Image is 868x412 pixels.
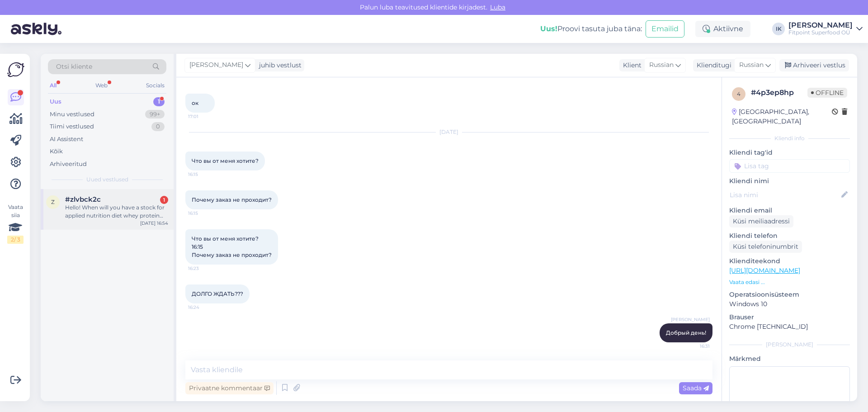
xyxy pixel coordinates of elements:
[50,122,94,131] div: Tiimi vestlused
[729,231,850,241] p: Kliendi telefon
[51,199,55,205] span: z
[140,220,168,227] div: [DATE] 16:54
[50,97,61,106] div: Uus
[160,196,168,204] div: 1
[646,20,684,38] button: Emailid
[729,215,793,227] div: Küsi meiliaadressi
[788,22,853,29] div: [PERSON_NAME]
[192,290,243,297] span: ДОЛГО ЖДАТЬ???
[188,265,222,272] span: 16:23
[7,203,24,244] div: Vaata siia
[788,29,853,36] div: Fitpoint Superfood OÜ
[737,90,741,97] span: 4
[729,266,800,275] a: [URL][DOMAIN_NAME]
[192,99,198,106] span: ок
[729,322,850,331] p: Chrome [TECHNICAL_ID]
[729,134,850,142] div: Kliendi info
[807,88,847,98] span: Offline
[729,290,850,299] p: Operatsioonisüsteem
[50,160,87,169] div: Arhiveeritud
[772,23,785,35] div: IK
[751,87,807,98] div: # 4p3ep8hp
[739,60,764,70] span: Russian
[671,316,710,323] span: [PERSON_NAME]
[50,147,63,156] div: Kõik
[729,313,850,322] p: Brauser
[683,384,709,392] span: Saada
[188,113,222,120] span: 17:01
[188,304,222,311] span: 16:24
[185,382,274,394] div: Privaatne kommentaar
[788,22,863,36] a: [PERSON_NAME]Fitpoint Superfood OÜ
[145,110,165,119] div: 99+
[94,80,109,91] div: Web
[487,3,508,11] span: Luba
[729,278,850,286] p: Vaata edasi ...
[151,122,165,131] div: 0
[730,190,840,200] input: Lisa nimi
[50,135,83,144] div: AI Assistent
[192,196,272,203] span: Почему заказ не проходит?
[56,62,92,71] span: Otsi kliente
[7,61,24,78] img: Askly Logo
[185,128,712,136] div: [DATE]
[619,61,642,70] div: Klient
[48,80,58,91] div: All
[779,59,849,71] div: Arhiveeri vestlus
[729,148,850,157] p: Kliendi tag'id
[7,236,24,244] div: 2 / 3
[732,107,832,126] div: [GEOGRAPHIC_DATA], [GEOGRAPHIC_DATA]
[695,21,750,37] div: Aktiivne
[729,159,850,173] input: Lisa tag
[540,24,557,33] b: Uus!
[729,354,850,364] p: Märkmed
[729,206,850,215] p: Kliendi email
[729,341,850,349] div: [PERSON_NAME]
[693,61,731,70] div: Klienditugi
[192,235,272,258] span: Что вы от меня хотите? 16:15 Почему заказ не проходит?
[255,61,302,70] div: juhib vestlust
[729,299,850,309] p: Windows 10
[86,175,128,184] span: Uued vestlused
[189,60,243,70] span: [PERSON_NAME]
[144,80,166,91] div: Socials
[729,241,802,253] div: Küsi telefoninumbrit
[666,329,706,336] span: Добрый день!
[50,110,94,119] div: Minu vestlused
[65,204,168,220] div: Hello! When will you have a stock for applied nutrition diet whey protein vanilla ice cream flavor?
[65,195,101,204] span: #zlvbck2c
[188,171,222,178] span: 16:15
[729,256,850,266] p: Klienditeekond
[649,60,674,70] span: Russian
[192,157,259,164] span: Что вы от меня хотите?
[540,24,642,34] div: Proovi tasuta juba täna:
[188,210,222,217] span: 16:15
[676,343,710,350] span: 16:31
[153,97,165,106] div: 1
[729,176,850,186] p: Kliendi nimi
